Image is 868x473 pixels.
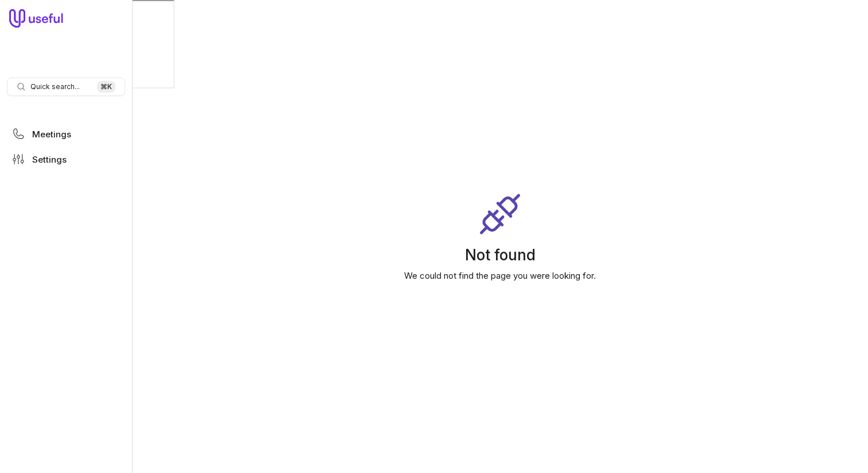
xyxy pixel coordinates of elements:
span: Quick search... [30,82,80,91]
h1: Not found [132,245,868,264]
p: We could not find the page you were looking for. [132,268,868,282]
kbd: ⌘ K [97,81,115,93]
span: Meetings [32,130,71,139]
span: Settings [32,155,67,164]
a: Meetings [7,124,125,144]
a: Settings [7,149,125,170]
